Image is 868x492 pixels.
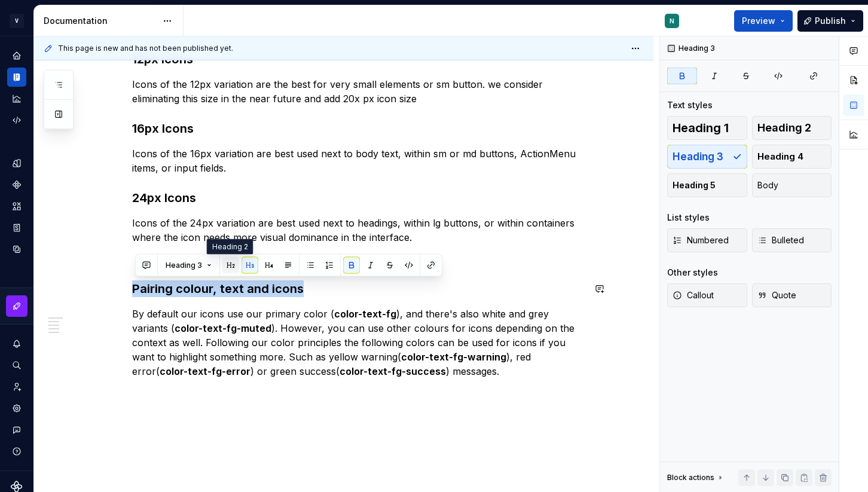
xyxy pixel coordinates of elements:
[401,351,506,363] strong: color-text-fg-warning
[752,116,832,140] button: Heading 2
[673,289,714,301] span: Callout
[667,212,710,224] div: List styles
[752,173,832,197] button: Body
[7,154,26,173] a: Design tokens
[44,15,157,27] div: Documentation
[207,239,253,255] div: Heading 2
[667,116,747,140] button: Heading 1
[7,377,26,396] a: Invite team
[667,267,718,279] div: Other styles
[7,399,26,418] a: Settings
[752,283,832,307] button: Quote
[334,308,396,320] strong: color-text-fg
[667,473,714,482] div: Block actions
[160,257,217,274] button: Heading 3
[667,173,747,197] button: Heading 5
[757,151,803,163] span: Heading 4
[667,469,725,486] div: Block actions
[7,111,26,130] a: Code automation
[797,10,863,32] button: Publish
[673,179,716,191] span: Heading 5
[667,228,747,252] button: Numbered
[752,228,832,252] button: Bulleted
[757,179,778,191] span: Body
[58,44,233,53] span: This page is new and has not been published yet.
[340,365,446,377] strong: color-text-fg-success
[667,99,713,111] div: Text styles
[7,218,26,237] a: Storybook stories
[667,283,747,307] button: Callout
[132,216,584,245] p: Icons of the 24px variation are best used next to headings, within lg buttons, or within containe...
[742,15,775,27] span: Preview
[757,234,804,246] span: Bulleted
[132,77,584,106] p: Icons of the 12px variation are the best for very small elements or sm button. we consider elimin...
[7,356,26,375] button: Search ⌘K
[670,16,674,26] div: N
[132,191,196,205] strong: 24px Icons
[7,68,26,87] a: Documentation
[815,15,846,27] span: Publish
[757,122,811,134] span: Heading 2
[7,89,26,108] a: Analytics
[7,334,26,353] button: Notifications
[132,307,584,378] p: By default our icons use our primary color ( ), and there's also white and grey variants ( ). How...
[7,46,26,65] a: Home
[673,234,729,246] span: Numbered
[7,240,26,259] a: Data sources
[7,420,26,439] button: Contact support
[132,146,584,175] p: Icons of the 16px variation are best used next to body text, within sm or md buttons, ActionMenu ...
[2,8,31,33] button: V
[7,197,26,216] a: Assets
[10,14,24,28] div: V
[7,175,26,194] a: Components
[132,121,194,136] strong: 16px Icons
[166,261,202,270] span: Heading 3
[160,365,250,377] strong: color-text-fg-error
[752,145,832,169] button: Heading 4
[734,10,793,32] button: Preview
[132,282,304,296] strong: Pairing colour, text and icons
[673,122,729,134] span: Heading 1
[175,322,271,334] strong: color-text-fg-muted
[757,289,796,301] span: Quote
